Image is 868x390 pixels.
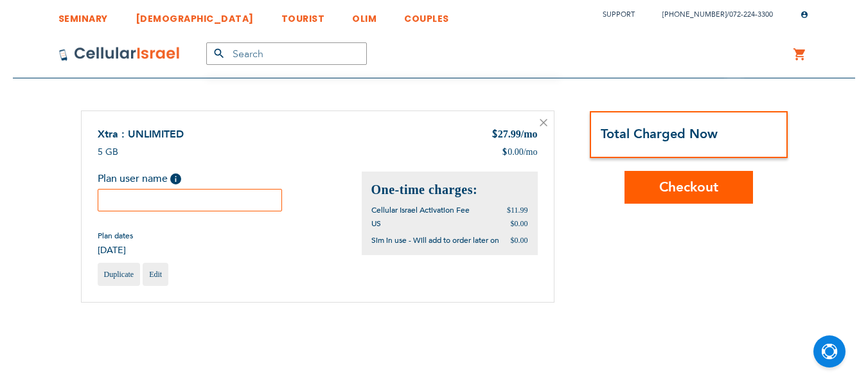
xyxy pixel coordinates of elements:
a: Xtra : UNLIMITED [98,127,184,141]
div: 0.00 [502,146,537,159]
span: Duplicate [104,270,134,279]
span: $ [492,128,498,143]
button: Checkout [624,171,753,204]
span: /mo [521,129,538,139]
span: Help [170,173,181,184]
a: [DEMOGRAPHIC_DATA] [136,3,254,27]
span: $11.99 [507,206,528,215]
img: Cellular Israel Logo [58,46,181,62]
input: Search [206,42,367,65]
a: 072-224-3300 [729,10,773,19]
span: $0.00 [511,236,528,245]
h2: One-time charges: [371,181,528,199]
span: Plan dates [98,231,133,241]
span: 5 GB [98,146,118,158]
a: Support [603,10,635,19]
div: 27.99 [492,127,538,143]
span: Checkout [659,178,718,197]
span: Edit [149,270,162,279]
a: TOURIST [281,3,325,27]
span: [DATE] [98,244,133,256]
span: $ [502,146,508,159]
a: SEMINARY [58,3,108,27]
a: Edit [143,263,168,286]
a: Duplicate [98,263,141,286]
a: OLIM [352,3,376,27]
span: /mo [524,146,538,159]
a: COUPLES [404,3,449,27]
span: US [371,218,381,229]
span: $0.00 [511,219,528,228]
span: Cellular Israel Activation Fee [371,205,470,215]
strong: Total Charged Now [601,125,718,143]
span: Plan user name [98,172,168,186]
a: [PHONE_NUMBER] [662,10,727,19]
li: / [650,5,773,24]
span: Sim in use - Will add to order later on [371,235,499,245]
